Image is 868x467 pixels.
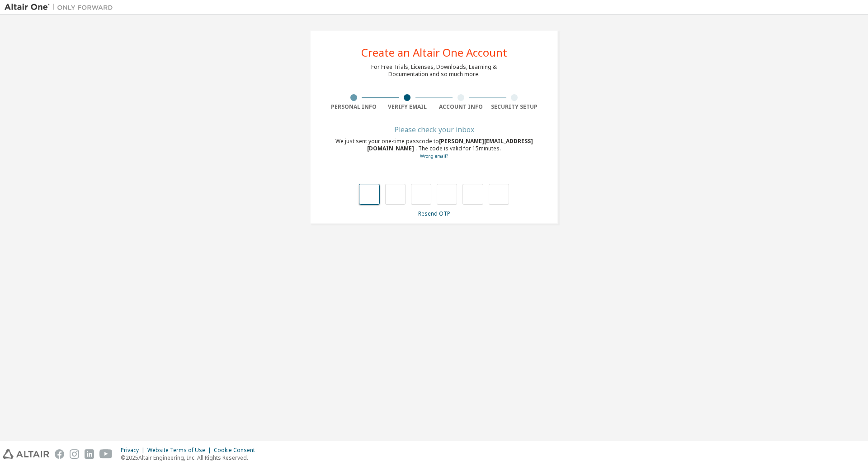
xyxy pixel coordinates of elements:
[327,127,541,132] div: Please check your inbox
[327,103,381,111] div: Personal Info
[381,103,434,111] div: Verify Email
[121,447,147,454] div: Privacy
[121,454,260,462] p: © 2025 Altair Engineering, Inc. All Rights Reserved.
[420,153,448,159] a: Go back to the registration form
[5,3,118,12] img: Altair One
[371,63,497,78] div: For Free Trials, Licenses, Downloads, Learning & Documentation and so much more.
[214,447,260,454] div: Cookie Consent
[85,449,94,459] img: linkedin.svg
[3,449,49,459] img: altair_logo.svg
[488,103,542,111] div: Security Setup
[434,103,488,111] div: Account Info
[147,447,214,454] div: Website Terms of Use
[55,449,64,459] img: facebook.svg
[327,138,541,160] div: We just sent your one-time passcode to . The code is valid for 15 minutes.
[99,449,113,459] img: youtube.svg
[418,210,450,217] a: Resend OTP
[361,47,507,58] div: Create an Altair One Account
[367,137,533,152] span: [PERSON_NAME][EMAIL_ADDRESS][DOMAIN_NAME]
[70,449,79,459] img: instagram.svg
